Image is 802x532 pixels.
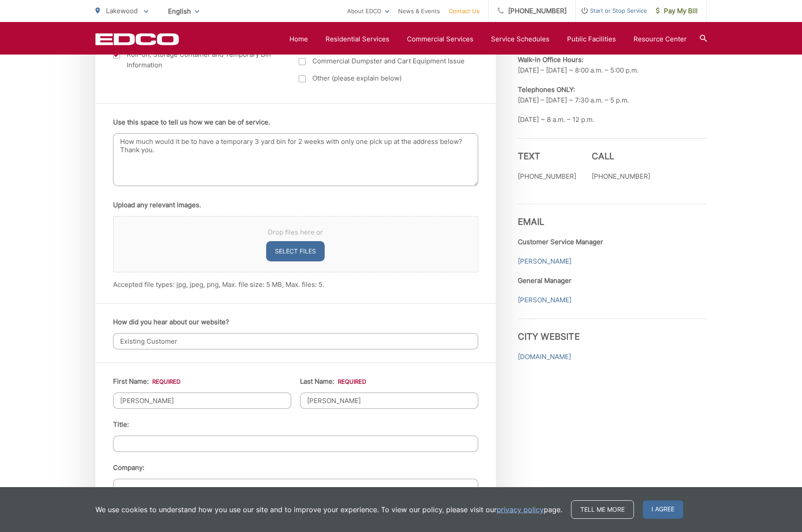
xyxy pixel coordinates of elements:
b: Telephones ONLY: [518,85,575,94]
label: How did you hear about our website? [113,318,229,326]
a: Residential Services [326,34,389,44]
h3: City Website [518,319,707,342]
label: Company: [113,464,144,472]
span: I agree [643,500,683,519]
a: [DOMAIN_NAME] [518,352,571,362]
p: [DATE] ~ 8 a.m. – 12 p.m. [518,114,707,125]
a: About EDCO [347,6,389,16]
a: Public Facilities [567,34,616,44]
label: Commercial Dumpster and Cart Equipment Issue [299,56,467,66]
a: EDCD logo. Return to the homepage. [95,33,179,45]
a: [PERSON_NAME] [518,256,571,267]
p: [DATE] – [DATE] ~ 7:30 a.m. – 5 p.m. [518,84,707,106]
button: select files, upload any relevant images. [266,241,325,261]
a: Tell me more [571,500,634,519]
span: Pay My Bill [656,6,698,16]
a: Service Schedules [491,34,549,44]
span: English [161,4,206,19]
a: Resource Center [634,34,687,44]
label: Other (please explain below) [299,73,467,84]
a: News & Events [398,6,440,16]
p: [PHONE_NUMBER] [518,171,576,182]
span: Drop files here or [124,227,467,238]
b: Walk-in Office Hours: [518,55,583,64]
label: Upload any relevant images. [113,201,201,209]
a: [PERSON_NAME] [518,295,571,305]
label: Last Name: [300,378,366,385]
span: Accepted file types: jpg, jpeg, png, Max. file size: 5 MB, Max. files: 5. [113,280,324,289]
a: Contact Us [449,6,480,16]
h3: Text [518,151,576,161]
a: Home [289,34,308,44]
p: [DATE] – [DATE] ~ 8:00 a.m. – 5:00 p.m. [518,55,707,76]
label: Use this space to tell us how we can be of service. [113,118,270,126]
label: Roll-off, Storage Container and Temporary Bin Information [113,49,282,70]
label: First Name: [113,378,180,385]
span: Lakewood [106,7,138,15]
strong: Customer Service Manager [518,238,603,246]
p: [PHONE_NUMBER] [592,171,650,182]
h3: Call [592,151,650,161]
label: Title: [113,421,129,429]
h3: Email [518,204,707,227]
p: We use cookies to understand how you use our site and to improve your experience. To view our pol... [95,504,562,515]
strong: General Manager [518,276,571,285]
a: Commercial Services [407,34,473,44]
a: privacy policy [497,504,544,515]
